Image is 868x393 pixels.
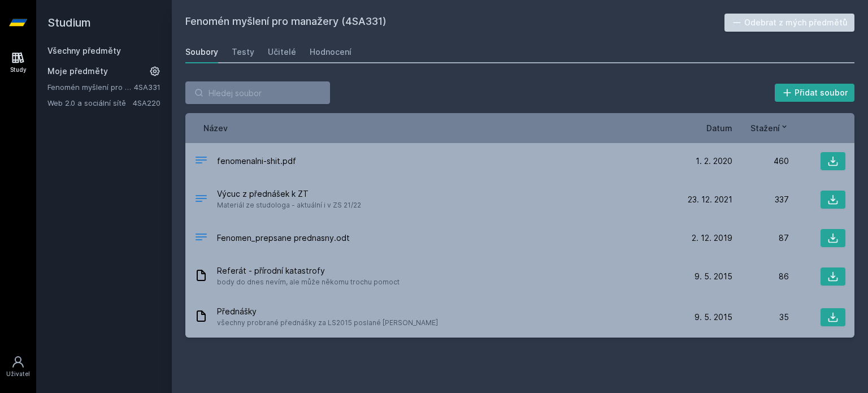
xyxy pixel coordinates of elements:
[134,83,160,92] a: 4SA331
[194,153,208,170] div: PDF
[688,194,732,205] span: 23. 12. 2021
[185,46,218,58] div: Soubory
[217,265,400,277] span: Referát - přírodní katastrofy
[217,277,400,288] span: body do dnes nevím, ale může někomu trochu pomoct
[185,81,330,104] input: Hledej soubor
[217,156,296,167] span: fenomenalni-shit.pdf
[217,306,438,317] span: Přednášky
[775,84,855,102] button: Přidat soubor
[217,200,361,211] span: Materiál ze studologa - aktuální i v ZS 21/22
[310,41,351,63] a: Hodnocení
[750,122,789,134] button: Stažení
[194,230,208,247] div: ODT
[732,312,789,323] div: 35
[750,122,780,134] span: Stažení
[310,46,351,58] div: Hodnocení
[724,14,855,32] button: Odebrat z mých předmětů
[185,14,724,32] h2: Fenomén myšlení pro manažery (4SA331)
[217,188,361,200] span: Výcuc z přednášek k ZT
[732,156,789,167] div: 460
[217,232,350,244] span: Fenomen_prepsane prednasny.odt
[268,41,296,63] a: Učitelé
[706,122,732,134] button: Datum
[732,232,789,244] div: 87
[695,312,732,323] span: 9. 5. 2015
[232,46,254,58] div: Testy
[185,41,218,63] a: Soubory
[47,97,133,109] a: Web 2.0 a sociální sítě
[695,271,732,282] span: 9. 5. 2015
[47,46,121,55] a: Všechny předměty
[47,66,108,77] span: Moje předměty
[2,45,34,80] a: Study
[696,156,732,167] span: 1. 2. 2020
[732,271,789,282] div: 86
[47,81,134,93] a: Fenomén myšlení pro manažery
[217,317,438,329] span: všechny probrané přednášky za LS2015 poslané [PERSON_NAME]
[203,122,228,134] button: Název
[268,46,296,58] div: Učitelé
[10,66,27,74] div: Study
[194,192,208,208] div: .PDF
[232,41,254,63] a: Testy
[732,194,789,205] div: 337
[2,349,34,384] a: Uživatel
[692,232,732,244] span: 2. 12. 2019
[133,98,160,107] a: 4SA220
[6,370,30,378] div: Uživatel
